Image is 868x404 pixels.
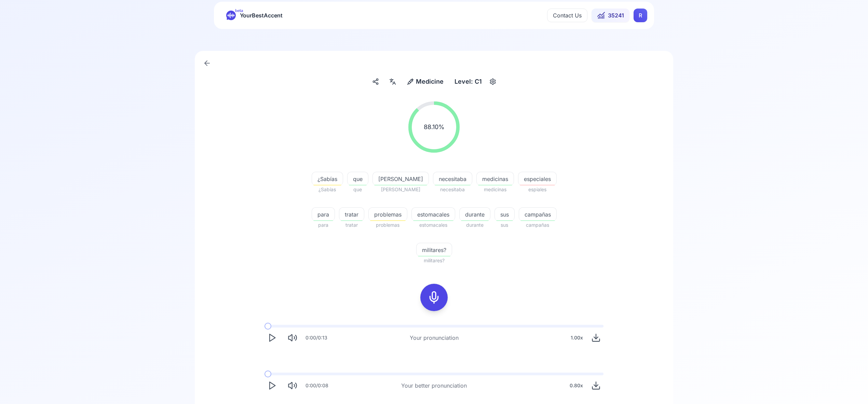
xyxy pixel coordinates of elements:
span: ¿Sabías [312,185,343,194]
span: 88.10 % [424,122,445,132]
span: YourBestAccent [240,11,283,20]
div: Your pronunciation [410,334,459,342]
span: para [312,210,335,219]
span: estomacales [411,221,455,229]
span: sus [494,221,515,229]
span: problemas [369,210,407,219]
a: betaYourBestAccent [221,11,288,20]
button: Level: C1 [452,75,498,88]
button: especiales [518,172,557,185]
span: durante [460,210,490,219]
button: estomacales [411,207,455,221]
button: tratar [339,207,364,221]
span: campañas [519,221,557,229]
button: Medicine [404,75,446,88]
button: Download audio [588,330,603,345]
span: que [348,175,368,183]
button: Mute [285,378,300,393]
div: 0.80 x [567,379,586,392]
button: RR [634,9,647,22]
button: Contact Us [547,9,587,22]
div: 0:00 / 0:13 [306,334,327,341]
div: Level: C1 [452,75,485,88]
span: Medicine [416,77,444,86]
button: medicinas [476,172,514,185]
span: militares? [416,256,452,265]
button: 35241 [592,9,629,22]
button: Download audio [588,378,603,393]
div: R [634,9,647,22]
span: para [312,221,335,229]
span: sus [495,210,514,219]
span: espiales [518,185,557,194]
div: 1.00 x [568,331,586,345]
span: [PERSON_NAME] [373,175,429,183]
span: tratar [339,221,364,229]
span: necesitaba [433,175,472,183]
button: que [347,172,368,185]
button: [PERSON_NAME] [372,172,429,185]
button: sus [494,207,515,221]
div: Your better pronunciation [401,381,467,390]
span: estomacales [412,210,455,219]
span: campañas [519,210,556,219]
span: tratar [339,210,364,219]
span: militares? [417,246,452,254]
span: medicinas [477,175,514,183]
button: Play [265,330,280,345]
button: Mute [285,330,300,345]
div: 0:00 / 0:08 [306,382,328,389]
button: militares? [416,243,452,256]
button: para [312,207,335,221]
span: problemas [368,221,407,229]
span: medicinas [476,185,514,194]
span: ¿Sabías [312,175,343,183]
span: especiales [518,175,556,183]
button: campañas [519,207,557,221]
button: necesitaba [433,172,472,185]
span: [PERSON_NAME] [372,185,429,194]
button: Play [265,378,280,393]
span: durante [459,221,490,229]
button: ¿Sabías [312,172,343,185]
span: que [347,185,368,194]
button: durante [459,207,490,221]
button: problemas [368,207,407,221]
span: 35241 [608,11,624,19]
span: necesitaba [433,185,472,194]
span: beta [235,8,243,13]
